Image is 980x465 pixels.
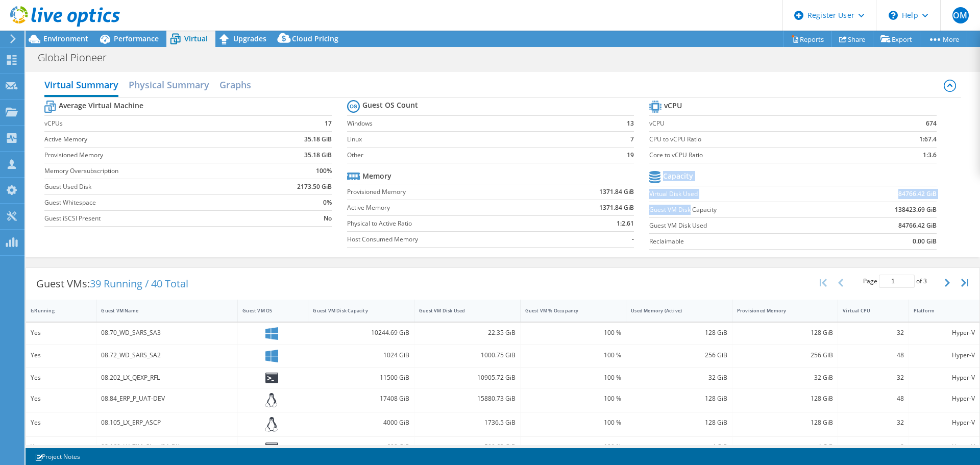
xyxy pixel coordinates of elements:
a: More [920,31,967,47]
div: Guest VM Disk Used [419,307,503,314]
div: 128 GiB [631,393,727,404]
div: Yes [31,442,91,453]
b: vCPU [664,101,682,111]
b: 35.18 GiB [304,150,332,160]
label: Windows [347,118,608,129]
h2: Graphs [219,75,251,95]
a: Reports [783,31,832,47]
b: 2173.50 GiB [297,182,332,192]
span: 3 [923,277,927,285]
div: Yes [31,417,91,428]
a: Export [873,31,920,47]
div: 17408 GiB [313,393,409,404]
label: Reclaimable [649,236,831,247]
label: vCPUs [44,118,257,129]
div: 4 GiB [737,442,834,453]
div: Hyper-V [914,350,975,361]
b: 13 [627,118,634,129]
div: Yes [31,327,91,338]
div: 2 [843,442,903,453]
b: 35.18 GiB [304,134,332,144]
b: 0.00 GiB [913,236,937,247]
h2: Physical Summary [129,75,209,95]
div: 32 GiB [737,372,834,383]
div: 100 % [525,393,622,404]
div: 32 [843,372,903,383]
div: Guest VM Disk Capacity [313,307,397,314]
b: Average Virtual Machine [59,101,143,111]
div: 1024 GiB [313,350,409,361]
div: Hyper-V [914,442,975,453]
span: 39 Running / 40 Total [90,277,188,290]
div: 1736.5 GiB [419,417,516,428]
b: 0% [323,198,332,208]
div: 08.105_LX_ERP_ASCP [101,417,233,428]
div: 08.72_WD_SARS_SA2 [101,350,233,361]
input: jump to page [879,275,915,288]
div: 32 [843,417,903,428]
label: Linux [347,134,608,144]
div: Hyper-V [914,327,975,338]
b: Capacity [663,171,693,181]
div: Virtual CPU [843,307,891,314]
div: Yes [31,372,91,383]
span: Virtual [184,34,208,43]
div: 48 [843,350,903,361]
div: 600 GiB [313,442,409,453]
b: 100% [316,166,332,176]
b: - [632,234,634,244]
div: IsRunning [31,307,79,314]
label: Guest VM Disk Used [649,221,831,231]
b: 84766.42 GiB [898,221,937,231]
div: Guest VM Name [101,307,220,314]
div: 100 % [525,350,622,361]
label: Active Memory [44,134,257,144]
div: 128 GiB [631,417,727,428]
div: 4 GiB [631,442,727,453]
div: Yes [31,350,91,361]
b: Memory [362,171,391,181]
b: 1371.84 GiB [599,187,634,197]
div: 100 % [525,327,622,338]
b: 1:2.61 [617,218,634,229]
b: Guest OS Count [362,100,418,110]
div: Hyper-V [914,372,975,383]
label: Provisioned Memory [347,187,544,197]
div: 100 % [525,442,622,453]
div: Provisioned Memory [737,307,821,314]
label: CPU to vCPU Ratio [649,134,871,144]
div: Hyper-V [914,393,975,404]
h2: Virtual Summary [44,75,118,97]
span: OM [952,7,969,23]
b: 138423.69 GiB [895,205,937,215]
div: 128 GiB [737,393,834,404]
b: 84766.42 GiB [898,189,937,199]
h1: Global Pioneer [33,52,122,63]
div: 256 GiB [737,350,834,361]
div: 08.202_LX_QEXP_RFL [101,372,233,383]
b: No [324,213,332,224]
span: Environment [43,34,88,43]
b: 1371.84 GiB [599,203,634,213]
label: Provisioned Memory [44,150,257,160]
label: vCPU [649,118,871,129]
label: Guest VM Disk Capacity [649,205,831,215]
div: 128 GiB [737,417,834,428]
b: 674 [926,118,937,129]
div: 22.35 GiB [419,327,516,338]
label: Core to vCPU Ratio [649,150,871,160]
b: 7 [630,134,634,144]
span: Upgrades [233,34,266,43]
label: Other [347,150,608,160]
label: Guest Used Disk [44,182,257,192]
div: Guest VM % Occupancy [525,307,609,314]
label: Virtual Disk Used [649,189,831,199]
div: Guest VMs: [26,268,199,300]
div: 256 GiB [631,350,727,361]
span: Cloud Pricing [292,34,338,43]
a: Share [831,31,873,47]
div: 128 GiB [737,327,834,338]
div: 128 GiB [631,327,727,338]
div: 4000 GiB [313,417,409,428]
div: Hyper-V [914,417,975,428]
